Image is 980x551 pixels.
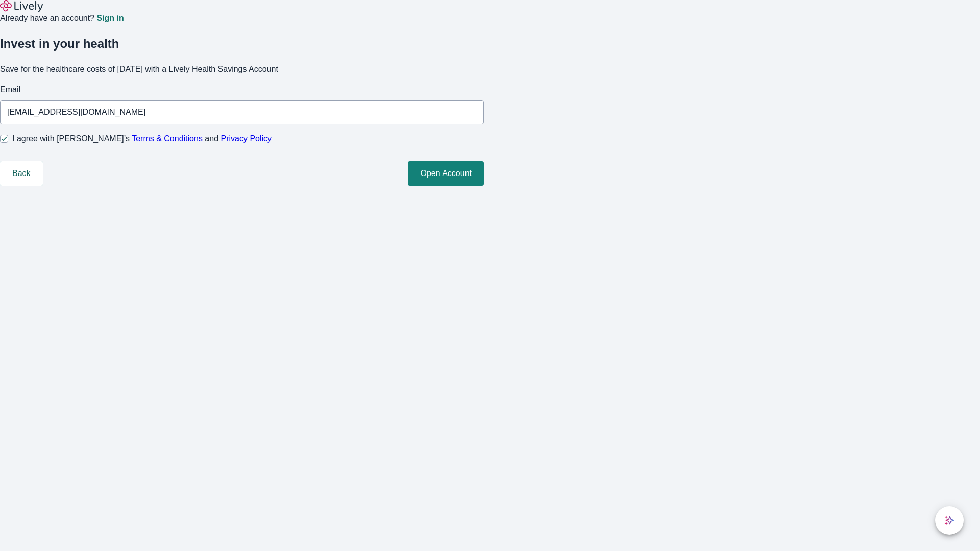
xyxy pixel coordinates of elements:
a: Sign in [96,14,124,22]
a: Terms & Conditions [132,134,203,143]
span: I agree with [PERSON_NAME]’s and [12,133,272,145]
button: chat [935,506,964,535]
a: Privacy Policy [221,134,272,143]
svg: Lively AI Assistant [944,515,954,525]
button: Open Account [408,161,484,186]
